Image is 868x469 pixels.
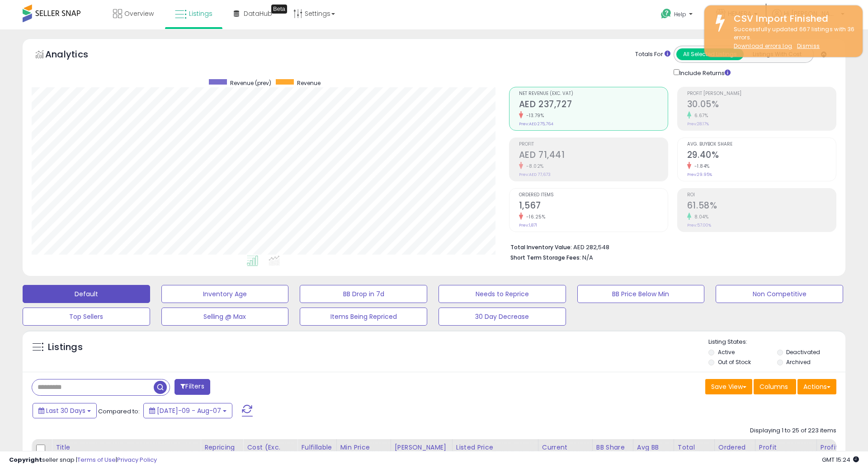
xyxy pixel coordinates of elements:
[117,455,157,464] a: Privacy Policy
[797,379,836,394] button: Actions
[48,341,83,354] h5: Listings
[687,142,836,147] span: Avg. Buybox Share
[9,456,157,464] div: seller snap | |
[9,455,42,464] strong: Copyright
[691,112,708,119] small: 6.67%
[519,99,668,111] h2: AED 237,727
[786,348,820,356] label: Deactivated
[674,10,686,18] span: Help
[189,9,212,18] span: Listings
[439,308,566,326] button: 30 Day Decrease
[582,253,593,262] span: N/A
[519,121,553,127] small: Prev: AED 275,764
[718,358,751,366] label: Out of Stock
[523,163,544,170] small: -8.02%
[687,121,709,127] small: Prev: 28.17%
[143,403,232,418] button: [DATE]-09 - Aug-07
[300,285,427,303] button: BB Drop in 7d
[33,403,97,418] button: Last 30 Days
[519,91,668,96] span: Net Revenue (Exc. VAT)
[676,48,744,60] button: All Selected Listings
[691,163,710,170] small: -1.84%
[635,50,670,59] div: Totals For
[519,150,668,162] h2: AED 71,441
[718,348,735,356] label: Active
[754,379,796,394] button: Columns
[510,241,830,252] li: AED 282,548
[687,172,712,177] small: Prev: 29.95%
[271,5,287,14] div: Tooltip anchor
[45,48,106,63] h5: Analytics
[654,1,702,29] a: Help
[691,213,709,220] small: 8.04%
[300,308,427,326] button: Items Being Repriced
[519,193,668,198] span: Ordered Items
[161,285,289,303] button: Inventory Age
[98,407,140,416] span: Compared to:
[708,338,845,346] p: Listing States:
[523,213,546,220] small: -16.25%
[519,172,551,177] small: Prev: AED 77,673
[23,308,150,326] button: Top Sellers
[750,426,836,435] div: Displaying 1 to 25 of 223 items
[161,308,289,326] button: Selling @ Max
[230,79,271,87] span: Revenue (prev)
[797,42,820,50] u: Dismiss
[23,285,150,303] button: Default
[77,455,116,464] a: Terms of Use
[660,8,672,19] i: Get Help
[786,358,811,366] label: Archived
[667,67,741,78] div: Include Returns
[577,285,705,303] button: BB Price Below Min
[519,142,668,147] span: Profit
[727,25,856,51] div: Successfully updated 667 listings with 36 errors.
[510,254,581,261] b: Short Term Storage Fees:
[759,382,788,391] span: Columns
[519,200,668,213] h2: 1,567
[297,79,321,87] span: Revenue
[523,112,544,119] small: -13.79%
[687,150,836,162] h2: 29.40%
[687,91,836,96] span: Profit [PERSON_NAME]
[46,406,85,415] span: Last 30 Days
[687,99,836,111] h2: 30.05%
[705,379,752,394] button: Save View
[439,285,566,303] button: Needs to Reprice
[157,406,221,415] span: [DATE]-09 - Aug-07
[175,379,210,395] button: Filters
[727,12,856,25] div: CSV Import Finished
[124,9,154,18] span: Overview
[687,200,836,213] h2: 61.58%
[510,243,572,251] b: Total Inventory Value:
[687,223,711,228] small: Prev: 57.00%
[244,9,272,18] span: DataHub
[822,455,859,464] span: 2025-09-7 15:24 GMT
[519,223,537,228] small: Prev: 1,871
[687,193,836,198] span: ROI
[734,42,792,50] a: Download errors log
[716,285,843,303] button: Non Competitive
